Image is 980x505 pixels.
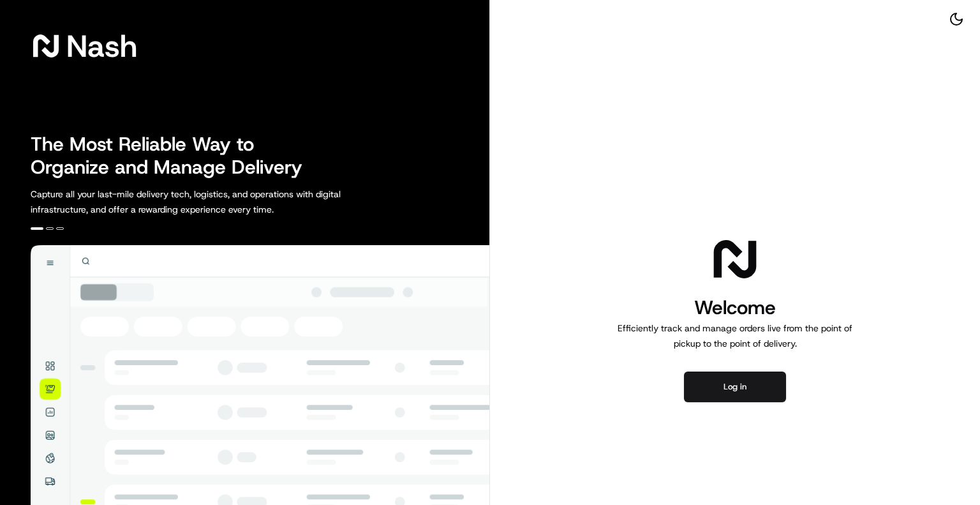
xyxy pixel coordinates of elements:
[31,133,316,179] h2: The Most Reliable Way to Organize and Manage Delivery
[612,295,857,320] h1: Welcome
[612,320,857,351] p: Efficiently track and manage orders live from the point of pickup to the point of delivery.
[684,372,786,402] button: Log in
[66,33,137,59] span: Nash
[31,186,398,217] p: Capture all your last-mile delivery tech, logistics, and operations with digital infrastructure, ...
